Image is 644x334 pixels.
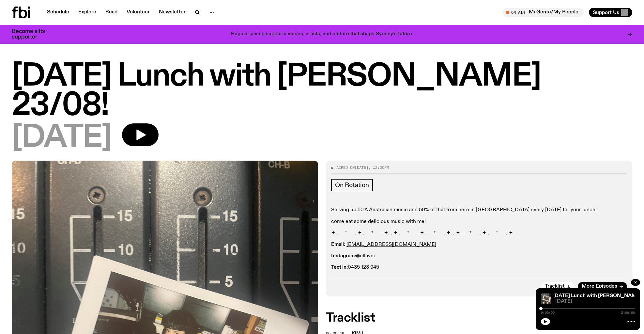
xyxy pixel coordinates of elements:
[74,8,100,17] a: Explore
[12,62,632,121] h1: [DATE] Lunch with [PERSON_NAME] 23/08!
[541,311,555,314] span: 0:00:00
[355,165,368,170] span: [DATE]
[503,8,584,17] button: On AirMi Gente/My People
[589,8,632,17] button: Support Us
[155,8,190,17] a: Newsletter
[331,264,627,271] p: 0435 123 945
[368,165,389,170] span: , 12:00pm
[578,282,627,291] a: More Episodes
[331,179,373,191] a: On Rotation
[101,8,121,17] a: Read
[541,282,575,291] button: Tracklist
[593,9,619,15] span: Support Us
[331,242,345,247] strong: Email:
[326,312,632,324] h2: Tracklist
[331,265,348,270] strong: Text in:
[346,242,436,247] a: [EMAIL_ADDRESS][DOMAIN_NAME]
[331,207,627,213] p: Serving up 50% Australian music and 50% of that from here in [GEOGRAPHIC_DATA] every [DATE] for y...
[541,294,551,304] img: A polaroid of Ella Avni in the studio on top of the mixer which is also located in the studio.
[123,8,154,17] a: Volunteer
[336,165,355,170] span: Aired on
[545,284,565,289] span: Tracklist
[331,230,627,236] p: ✦ . ⁺ . ✦ . ⁺ . ✦. . ✦ . ⁺ . ✦ . ⁺ . ✦. . ✦ . ⁺ . ✦ . ⁺ . ✦
[621,311,635,314] span: 2:00:00
[43,8,73,17] a: Schedule
[335,182,369,189] span: On Rotation
[331,253,356,259] strong: Instagram:
[231,31,413,37] p: Regular giving supports voices, artists, and culture that shape Sydney’s future.
[555,299,635,304] span: [DATE]
[331,253,627,259] p: @ellavni
[12,29,54,40] h3: Become a fbi supporter
[331,219,627,225] p: come eat some delicious music with me!
[582,284,617,289] span: More Episodes
[12,123,112,153] span: [DATE]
